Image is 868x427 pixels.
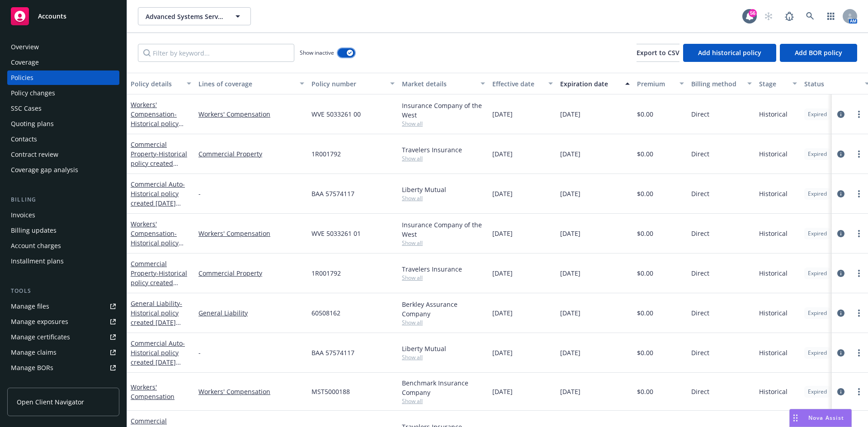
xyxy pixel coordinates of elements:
a: circleInformation [835,386,846,397]
div: Summary of insurance [11,376,80,390]
a: Commercial Property [131,259,187,296]
span: $0.00 [637,149,653,159]
span: MST5000188 [311,387,350,396]
span: Direct [691,268,709,278]
div: Drag to move [790,409,801,427]
span: Show all [402,353,485,361]
a: more [854,386,864,397]
a: more [854,268,864,279]
input: Filter by keyword... [138,44,294,62]
a: Accounts [7,4,119,29]
span: - Historical policy created [DATE] 11:48:18 [131,150,187,177]
span: Show all [402,397,485,405]
span: [DATE] [560,109,580,119]
a: more [854,188,864,199]
button: Expiration date [557,73,633,94]
span: Accounts [38,13,66,20]
div: Manage BORs [11,361,53,375]
button: Policy number [308,73,398,94]
a: Commercial Property [131,140,187,177]
button: Market details [398,73,489,94]
div: Stage [759,79,787,89]
a: Billing updates [7,223,119,238]
div: Benchmark Insurance Company [402,378,485,397]
div: Market details [402,79,475,89]
a: Quoting plans [7,117,119,131]
a: Policies [7,70,119,85]
a: Switch app [822,7,840,25]
span: [DATE] [560,348,580,357]
span: Expired [808,110,827,118]
button: Premium [633,73,688,94]
span: 60508162 [311,308,340,318]
div: Manage files [11,299,49,314]
div: Status [804,79,859,89]
span: Expired [808,309,827,317]
div: Coverage [11,55,39,70]
span: [DATE] [560,149,580,159]
a: circleInformation [835,228,846,239]
div: Overview [11,40,39,54]
span: Add historical policy [698,48,761,57]
a: Start snowing [759,7,778,25]
a: Workers' Compensation [198,109,304,119]
span: Direct [691,229,709,238]
div: Policy details [131,79,181,89]
div: Liberty Mutual [402,185,485,194]
span: Show all [402,120,485,127]
span: Advanced Systems Services, Inc. [146,12,224,21]
div: Premium [637,79,674,89]
div: Liberty Mutual [402,344,485,353]
span: [DATE] [560,387,580,396]
span: [DATE] [492,149,513,159]
span: $0.00 [637,348,653,357]
button: Advanced Systems Services, Inc. [138,7,251,25]
a: Commercial Auto [131,180,185,217]
a: Manage exposures [7,314,119,329]
span: Historical [759,109,788,119]
div: Policy number [311,79,385,89]
span: 1R001792 [311,149,341,159]
a: Commercial Property [198,268,304,278]
span: $0.00 [637,387,653,396]
span: 1R001792 [311,268,341,278]
a: more [854,228,864,239]
div: Manage exposures [11,314,68,329]
div: Insurance Company of the West [402,220,485,239]
span: - [198,348,201,357]
span: Expired [808,349,827,357]
span: Historical [759,308,788,318]
a: General Liability [198,308,304,318]
span: [DATE] [492,308,513,318]
a: Policy changes [7,86,119,100]
span: Expired [808,388,827,396]
span: Direct [691,387,709,396]
button: Policy details [127,73,195,94]
a: circleInformation [835,188,846,199]
span: Open Client Navigator [17,397,84,407]
div: Berkley Assurance Company [402,300,485,319]
span: BAA 57574117 [311,348,354,357]
span: [DATE] [492,387,513,396]
div: Travelers Insurance [402,145,485,155]
div: Invoices [11,208,35,222]
span: [DATE] [492,189,513,198]
span: Historical [759,229,788,238]
a: Manage certificates [7,330,119,344]
span: Expired [808,269,827,277]
div: Policy changes [11,86,55,100]
div: Contacts [11,132,37,146]
div: Billing [7,195,119,204]
span: Expired [808,190,827,198]
a: Search [801,7,819,25]
a: Invoices [7,208,119,222]
button: Export to CSV [637,44,679,62]
span: Export to CSV [637,48,679,57]
a: more [854,149,864,160]
span: Direct [691,189,709,198]
span: Historical [759,268,788,278]
span: WVE 5033261 00 [311,109,361,119]
a: Report a Bug [780,7,798,25]
button: Add BOR policy [780,44,857,62]
a: Manage BORs [7,361,119,375]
